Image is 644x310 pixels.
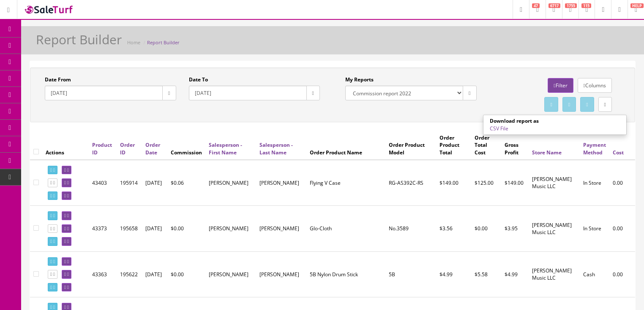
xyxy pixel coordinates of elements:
[256,206,307,252] td: [PERSON_NAME]
[36,32,122,46] h1: Report Builder
[385,160,436,206] td: RG-AS392C-RS
[529,206,580,252] td: Butler Music LLC
[630,3,644,8] span: HELP
[127,39,140,46] a: Home
[147,39,180,46] a: Report Builder
[189,76,208,84] label: Date To
[385,251,436,297] td: 5B
[259,141,293,156] a: Salesperson - Last Name
[256,251,307,297] td: [PERSON_NAME]
[117,251,142,297] td: 195622
[471,206,501,252] td: $0.00
[209,141,242,156] a: Salesperson - First Name
[385,131,436,159] th: Order Product Model
[532,3,540,8] span: 47
[145,141,160,156] a: Order Date
[580,206,609,252] td: In Store
[345,76,374,84] label: My Reports
[532,149,562,156] a: Store Name
[436,131,471,159] th: Order Product Total
[205,206,256,252] td: [PERSON_NAME]
[117,206,142,252] td: 195658
[205,160,256,206] td: [PERSON_NAME]
[609,251,635,297] td: 0.00
[167,160,205,206] td: $0.06
[613,149,624,156] a: Cost
[385,206,436,252] td: No.3589
[89,251,117,297] td: 43363
[306,251,385,297] td: 5B Nylon Drum Stick
[580,251,609,297] td: Cash
[167,206,205,252] td: $0.00
[548,3,560,8] span: 6717
[306,131,385,159] th: Order Product Name
[505,141,518,156] span: Gross Profit
[120,141,135,156] a: Order ID
[580,160,609,206] td: In Store
[436,251,471,297] td: $4.99
[475,134,489,156] span: Order Total Cost
[205,251,256,297] td: [PERSON_NAME]
[529,160,580,206] td: Butler Music LLC
[501,206,529,252] td: $3.95
[578,78,612,93] a: Columns
[471,251,501,297] td: $5.58
[142,206,167,252] td: [DATE]
[501,160,529,206] td: $149.00
[581,3,591,8] span: 115
[501,251,529,297] td: $4.99
[436,160,471,206] td: $149.00
[306,206,385,252] td: Glo-Cloth
[609,160,635,206] td: 0.00
[42,131,89,159] th: Actions
[142,251,167,297] td: [DATE]
[45,86,163,100] input: Date From
[565,3,577,8] span: 1755
[609,206,635,252] td: 0.00
[529,251,580,297] td: Butler Music LLC
[548,78,573,93] a: Filter
[490,125,508,132] a: CSV File
[167,251,205,297] td: $0.00
[89,160,117,206] td: 43403
[89,206,117,252] td: 43373
[167,131,205,159] th: Commission
[92,141,112,156] a: Product ID
[189,86,307,100] input: Date To
[583,141,606,156] a: Payment Method
[306,160,385,206] td: Flying V Case
[436,206,471,252] td: $3.56
[45,76,71,84] label: Date From
[490,117,539,124] strong: Download report as
[256,160,307,206] td: [PERSON_NAME]
[142,160,167,206] td: [DATE]
[24,4,74,15] img: SaleTurf
[117,160,142,206] td: 195914
[471,160,501,206] td: $125.00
